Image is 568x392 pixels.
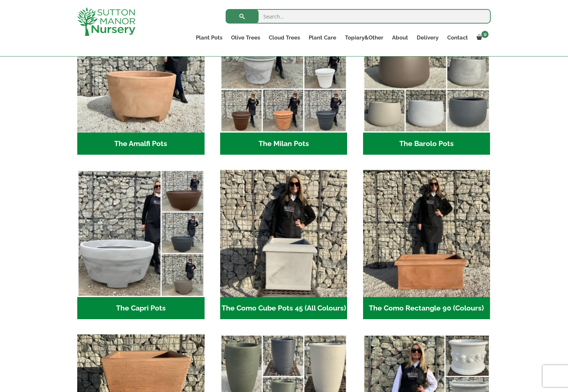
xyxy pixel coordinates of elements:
a: About [388,33,412,43]
img: The Amalfi Pots [77,5,205,133]
a: Delivery [412,33,443,43]
a: Plant Care [304,33,341,43]
a: Visit product category The Como Rectangle 90 (Colours) [363,170,490,319]
a: Visit product category The Como Cube Pots 45 (All Colours) [220,170,347,319]
a: Visit product category The Milan Pots [220,5,347,155]
h2: The Como Cube Pots 45 (All Colours) [220,297,347,320]
span: 0 [481,31,489,38]
img: The Milan Pots [220,5,347,133]
input: Search... [226,9,491,24]
a: Visit product category The Capri Pots [77,170,205,319]
a: Visit product category The Barolo Pots [363,5,490,155]
a: Contact [443,33,472,43]
a: Visit product category The Amalfi Pots [77,5,205,155]
a: Topiary&Other [341,33,388,43]
a: Cloud Trees [264,33,304,43]
img: The Como Rectangle 90 (Colours) [363,170,490,297]
img: The Capri Pots [77,170,205,297]
h2: The Como Rectangle 90 (Colours) [363,297,490,320]
a: Plant Pots [192,33,227,43]
h2: The Milan Pots [220,133,347,155]
img: The Como Cube Pots 45 (All Colours) [220,170,347,297]
h2: The Barolo Pots [363,133,490,155]
img: logo [77,7,135,36]
h2: The Capri Pots [77,297,205,320]
h2: The Amalfi Pots [77,133,205,155]
img: The Barolo Pots [363,5,490,133]
a: Olive Trees [227,33,264,43]
a: 0 [472,33,491,43]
